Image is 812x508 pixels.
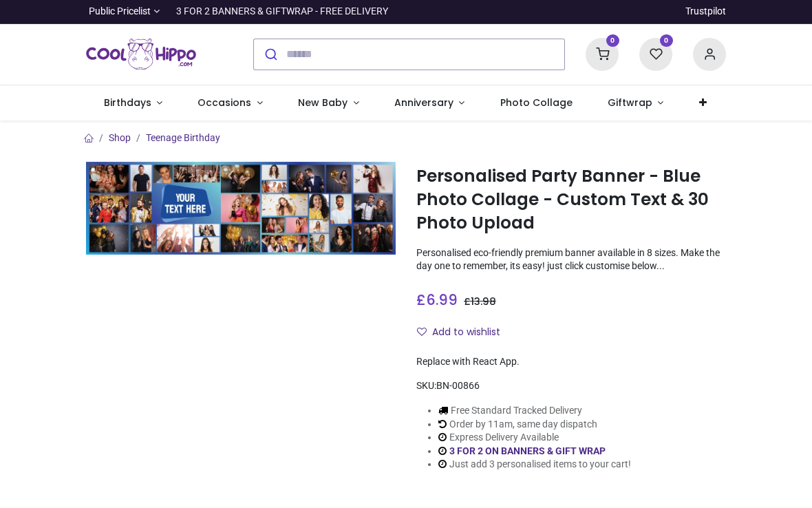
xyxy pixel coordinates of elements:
p: Personalised eco-friendly premium banner available in 8 sizes. Make the day one to remember, its ... [416,246,726,273]
li: Free Standard Tracked Delivery [438,404,631,418]
div: Replace with React App. [416,355,726,369]
img: Personalised Party Banner - Blue Photo Collage - Custom Text & 30 Photo Upload [86,162,396,255]
a: Trustpilot [685,5,726,19]
li: Express Delivery Available [438,431,631,445]
h1: Personalised Party Banner - Blue Photo Collage - Custom Text & 30 Photo Upload [416,165,726,235]
span: Occasions [197,96,251,109]
a: Giftwrap [590,85,681,121]
span: £ [416,290,458,310]
sup: 0 [606,34,619,47]
button: Add to wishlistAdd to wishlist [416,321,512,344]
div: SKU: [416,379,726,393]
li: Just add 3 personalised items to your cart! [438,458,631,472]
a: Occasions [180,85,281,121]
a: 0 [586,47,619,59]
img: Cool Hippo [86,35,196,74]
span: 13.98 [471,295,496,308]
div: 3 FOR 2 BANNERS & GIFTWRAP - FREE DELIVERY [176,5,388,19]
span: 6.99 [426,290,458,310]
span: Public Pricelist [89,5,151,19]
a: Teenage Birthday [146,132,220,143]
a: Logo of Cool Hippo [86,35,196,74]
a: Shop [109,132,131,143]
button: Submit [254,39,286,70]
span: £ [464,295,496,308]
a: 0 [639,47,672,59]
span: Giftwrap [608,96,652,109]
span: BN-00866 [436,380,480,391]
a: New Baby [281,85,377,121]
span: Photo Collage [500,96,573,109]
a: Public Pricelist [86,5,160,19]
span: Anniversary [394,96,453,109]
a: Anniversary [376,85,482,121]
span: Birthdays [104,96,151,109]
li: Order by 11am, same day dispatch [438,418,631,432]
i: Add to wishlist [417,327,427,337]
a: 3 FOR 2 ON BANNERS & GIFT WRAP [449,445,606,456]
span: New Baby [298,96,348,109]
a: Birthdays [86,85,180,121]
sup: 0 [660,34,673,47]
